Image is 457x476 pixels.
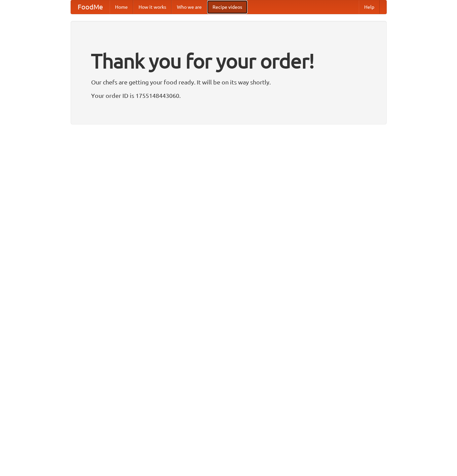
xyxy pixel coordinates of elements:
[91,90,366,101] p: Your order ID is 1755148443060.
[71,0,110,14] a: FoodMe
[359,0,380,14] a: Help
[91,45,366,77] h1: Thank you for your order!
[133,0,172,14] a: How it works
[110,0,133,14] a: Home
[91,77,366,87] p: Our chefs are getting your food ready. It will be on its way shortly.
[172,0,207,14] a: Who we are
[207,0,247,14] a: Recipe videos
